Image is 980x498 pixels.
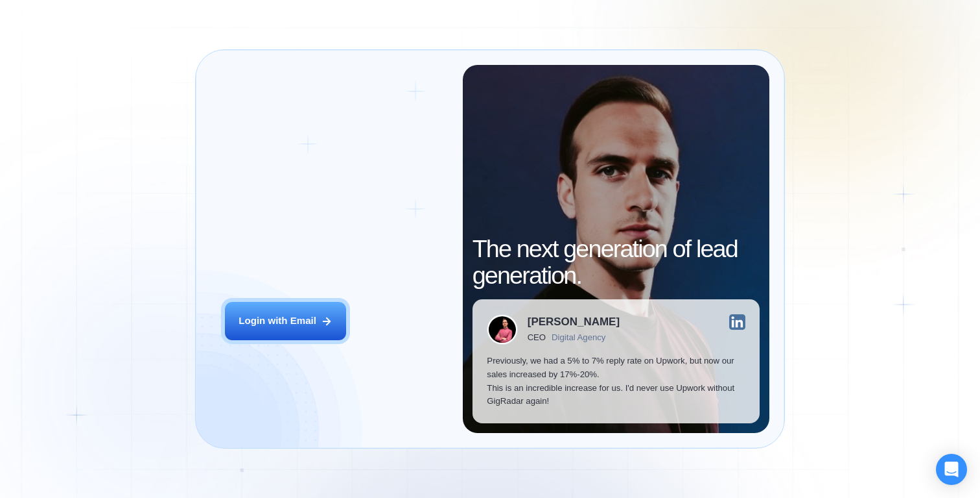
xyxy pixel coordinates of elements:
[936,454,967,485] div: Open Intercom Messenger
[528,316,620,327] div: [PERSON_NAME]
[552,332,605,342] div: Digital Agency
[528,332,546,342] div: CEO
[472,236,760,290] h2: The next generation of lead generation.
[225,302,346,340] button: Login with Email
[487,355,745,408] p: Previously, we had a 5% to 7% reply rate on Upwork, but now our sales increased by 17%-20%. This ...
[239,314,316,328] div: Login with Email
